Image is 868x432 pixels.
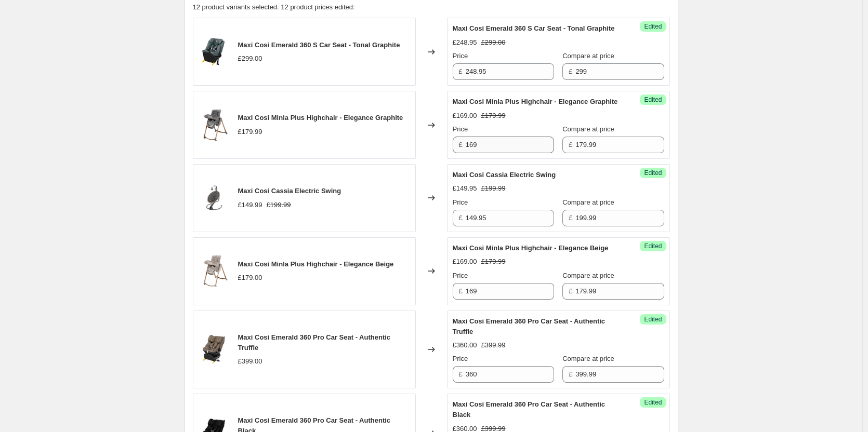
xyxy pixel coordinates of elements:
span: £ [459,370,463,378]
span: £ [569,141,572,148]
strike: £179.99 [481,111,506,121]
span: Compare at price [562,272,614,279]
span: Maxi Cosi Minla Plus Highchair - Elegance Beige [453,244,609,252]
span: Maxi Cosi Emerald 360 S Car Seat - Tonal Graphite [453,24,615,32]
strike: £399.99 [481,340,506,350]
span: Compare at price [562,198,614,206]
span: Edited [644,242,662,250]
span: Maxi Cosi Minla Plus Highchair - Elegance Graphite [453,98,618,105]
div: £169.00 [453,256,477,267]
div: £179.99 [238,127,262,137]
span: Compare at price [562,52,614,60]
span: Price [453,272,468,279]
span: Edited [644,398,662,407]
span: 12 product variants selected. 12 product prices edited: [193,3,355,11]
div: £299.00 [238,53,262,64]
img: 2723158300_f4f670decd625933187c77706d29bb77_e182471c-b8b8-4580-bb7a-bc51e37431e7_80x.png [199,110,230,141]
span: £ [569,67,572,75]
span: Compare at price [562,355,614,362]
strike: £199.99 [267,200,291,210]
span: Edited [644,22,662,31]
img: 2723159300_efdcb90457ffb5c08921adb849ddac1d_80x.png [199,255,230,287]
div: £149.95 [453,183,477,194]
span: £ [569,214,572,222]
span: £ [459,287,463,295]
div: £360.00 [453,340,477,350]
span: Maxi Cosi Cassia Electric Swing [453,171,556,179]
strike: £199.99 [481,183,506,194]
div: £248.95 [453,37,477,48]
span: Compare at price [562,125,614,133]
span: Maxi Cosi Minla Plus Highchair - Elegance Beige [238,260,394,268]
span: £ [569,370,572,378]
span: Maxi Cosi Emerald 360 S Car Seat - Tonal Graphite [238,41,400,49]
div: £399.00 [238,356,262,367]
span: Price [453,52,468,60]
img: MaxiCosiEmerald360ProCarSeatTruffle1_80x.jpg [199,334,230,365]
strike: £299.00 [481,37,506,48]
span: Maxi Cosi Emerald 360 Pro Car Seat - Authentic Black [453,400,606,419]
span: £ [459,214,463,222]
img: MaxiCosiCassiaElectricSwing1_80x.jpg [199,182,230,213]
span: Edited [644,96,662,104]
img: 8620106110_69c46f7c13410be1cd3d08fb74a6bf7e_80x.png [199,36,230,67]
span: £ [459,67,463,75]
span: Edited [644,169,662,177]
span: Maxi Cosi Emerald 360 Pro Car Seat - Authentic Truffle [238,333,391,352]
span: Edited [644,315,662,323]
div: £169.00 [453,111,477,121]
span: Price [453,198,468,206]
span: Price [453,355,468,362]
span: Price [453,125,468,133]
span: Maxi Cosi Minla Plus Highchair - Elegance Graphite [238,114,403,122]
span: £ [569,287,572,295]
div: £179.00 [238,273,262,283]
span: Maxi Cosi Cassia Electric Swing [238,187,341,195]
div: £149.99 [238,200,262,210]
span: £ [459,141,463,148]
strike: £179.99 [481,256,506,267]
span: Maxi Cosi Emerald 360 Pro Car Seat - Authentic Truffle [453,317,606,335]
